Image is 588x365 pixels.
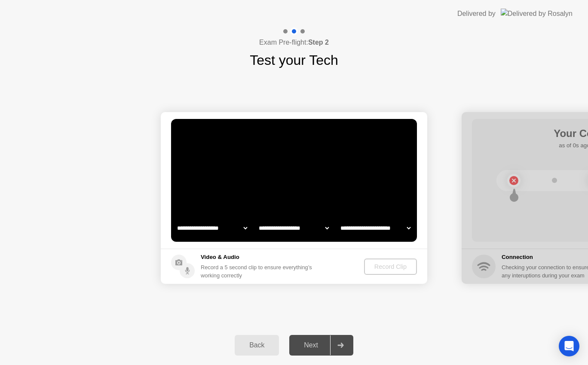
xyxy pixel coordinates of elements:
div: Back [237,341,276,349]
h1: Test your Tech [250,50,338,70]
div: Open Intercom Messenger [559,336,579,356]
select: Available microphones [339,219,412,237]
div: Record a 5 second clip to ensure everything’s working correctly [201,263,315,280]
img: Delivered by Rosalyn [501,9,573,18]
select: Available speakers [257,219,331,237]
b: Step 2 [308,39,329,46]
h5: Video & Audio [201,253,315,262]
div: Delivered by [457,9,496,19]
button: Next [289,335,353,356]
div: Next [292,341,330,349]
div: Record Clip [367,263,413,270]
h4: Exam Pre-flight: [259,37,329,48]
button: Record Clip [364,259,417,275]
select: Available cameras [175,219,249,237]
button: Back [235,335,279,356]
